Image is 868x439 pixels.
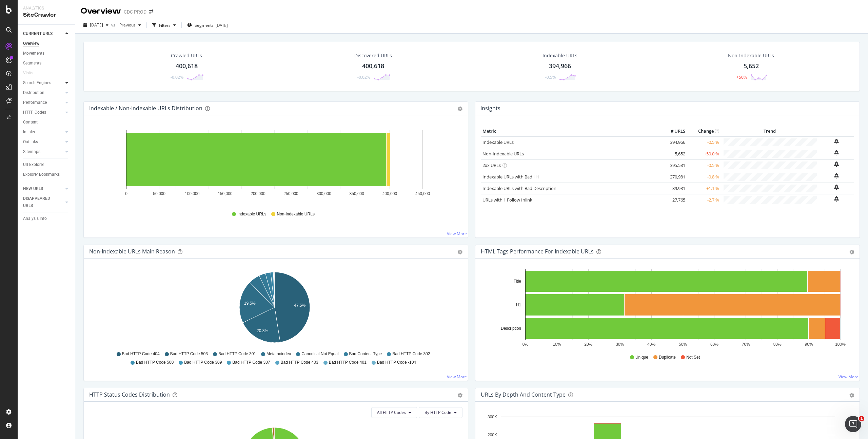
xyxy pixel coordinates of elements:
text: 20.3% [257,328,268,333]
text: 80% [773,342,782,347]
div: URLs by Depth and Content Type [481,391,566,398]
div: Crawled URLs [171,52,202,59]
a: Sitemaps [23,148,63,155]
div: Movements [23,50,44,57]
span: Bad HTTP Code 309 [184,360,222,365]
text: 250,000 [283,191,298,196]
div: Non-Indexable URLs [728,52,774,59]
a: Distribution [23,89,63,96]
th: Metric [481,126,660,136]
div: Explorer Bookmarks [23,171,60,178]
span: Canonical Not Equal [301,351,338,357]
span: Meta noindex [267,351,291,357]
div: bell-plus [834,185,839,190]
div: bell-plus [834,150,839,155]
a: Explorer Bookmarks [23,171,70,178]
text: 100% [835,342,846,347]
iframe: Intercom live chat [845,416,861,432]
span: 2025 Aug. 8th [90,22,103,28]
a: Url Explorer [23,161,70,168]
td: 395,581 [660,159,687,171]
div: Search Engines [23,79,51,87]
button: Segments[DATE] [184,20,231,31]
text: 450,000 [415,191,430,196]
a: Indexable URLs [482,139,514,145]
span: By HTTP Code [425,409,451,415]
div: bell-plus [834,139,839,144]
div: -0.02% [171,74,183,80]
span: Bad HTTP Code 401 [329,360,367,365]
a: 2xx URLs [482,162,501,168]
td: 27,765 [660,194,687,206]
div: Filters [159,22,171,28]
div: HTML Tags Performance for Indexable URLs [481,248,594,255]
div: DISAPPEARED URLS [23,195,57,209]
td: -0.5 % [687,136,721,148]
a: Search Engines [23,79,63,87]
th: Change [687,126,721,136]
div: Discovered URLs [354,52,392,59]
span: Duplicate [659,355,676,360]
div: bell-plus [834,161,839,167]
text: 300,000 [316,191,331,196]
div: +50% [736,74,747,80]
text: 70% [742,342,750,347]
button: Previous [117,20,144,31]
td: -0.8 % [687,171,721,183]
text: 350,000 [350,191,364,196]
div: Non-Indexable URLs Main Reason [89,248,175,255]
div: Sitemaps [23,148,40,155]
a: Inlinks [23,129,63,136]
td: 270,981 [660,171,687,183]
div: Overview [81,5,121,17]
div: -0.5% [545,74,556,80]
td: 394,966 [660,136,687,148]
a: NEW URLS [23,185,63,192]
a: Analysis Info [23,215,70,222]
span: Bad HTTP Code 403 [281,360,318,365]
text: 30% [616,342,624,347]
div: gear [849,250,854,254]
div: bell-plus [834,173,839,178]
span: Not Set [686,355,700,360]
div: HTTP Codes [23,109,46,116]
div: gear [458,107,462,111]
span: 1 [859,416,864,421]
div: Segments [23,60,41,67]
svg: A chart. [89,126,460,205]
span: Bad HTTP Code 302 [392,351,430,357]
a: URLs with 1 Follow Inlink [482,197,532,203]
text: 50% [679,342,687,347]
a: Visits [23,70,40,77]
td: 39,981 [660,183,687,194]
span: Previous [117,22,136,28]
text: 150,000 [218,191,233,196]
button: Filters [150,20,179,31]
span: Bad Content-Type [349,351,382,357]
td: -0.5 % [687,159,721,171]
div: Analytics [23,5,70,11]
div: gear [458,250,462,254]
span: Indexable URLs [237,211,266,217]
div: [DATE] [216,22,228,28]
a: View More [839,374,859,380]
div: SiteCrawler [23,11,70,19]
div: -0.02% [357,74,370,80]
a: Overview [23,40,70,47]
div: 400,618 [176,62,198,71]
td: -2.7 % [687,194,721,206]
svg: A chart. [89,269,460,348]
div: Performance [23,99,47,106]
th: Trend [721,126,818,136]
a: View More [447,374,467,380]
text: 10% [553,342,561,347]
div: Analysis Info [23,215,47,222]
text: Title [514,279,521,284]
div: CURRENT URLS [23,30,53,37]
text: 90% [805,342,813,347]
div: arrow-right-arrow-left [149,9,153,14]
svg: A chart. [481,269,852,348]
div: Indexable / Non-Indexable URLs Distribution [89,105,202,112]
text: 200,000 [251,191,265,196]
